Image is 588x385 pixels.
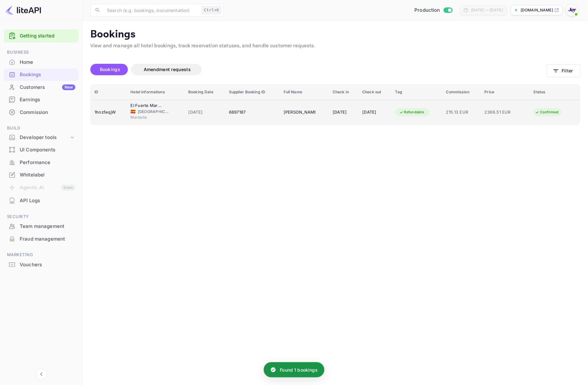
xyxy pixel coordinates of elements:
span: Production [414,7,440,14]
span: Marketing [4,251,79,258]
a: Whitelabel [4,169,79,181]
div: account-settings tabs [90,64,547,75]
span: Business [4,49,79,56]
div: Confirmed [531,108,563,116]
img: With Joy [567,5,577,15]
div: 1hnzfeqjW [94,107,123,117]
a: Fraud management [4,233,79,245]
div: Performance [4,156,79,169]
span: Security [4,213,79,220]
a: CustomersNew [4,81,79,93]
a: Bookings [4,69,79,80]
a: UI Components [4,144,79,156]
button: Collapse navigation [36,368,47,380]
div: Bookings [20,71,75,78]
div: Developer tools [4,132,79,143]
div: Ctrl+K [202,6,221,14]
div: Fraud management [4,233,79,245]
div: Home [20,59,75,66]
div: Earnings [4,94,79,106]
a: Vouchers [4,259,79,270]
th: Supplier Booking ID [225,84,280,100]
div: Developer tools [20,134,69,141]
th: Check out [358,84,391,100]
div: Performance [20,159,75,166]
a: Getting started [20,32,75,40]
div: Jo De Munster [284,107,315,117]
span: Amendment requests [144,67,191,72]
div: Home [4,56,79,69]
div: CustomersNew [4,81,79,94]
div: Refundable [395,108,428,116]
span: Spain [130,110,135,114]
div: Earnings [20,96,75,103]
th: Price [481,84,530,100]
div: [DATE] [362,107,387,117]
span: Marbella [130,115,162,120]
div: Team management [4,220,79,233]
p: Found 1 bookings [280,367,317,373]
th: Full Name [280,84,329,100]
th: Booking Date [184,84,225,100]
span: 215.13 EUR [446,109,477,116]
img: LiteAPI logo [5,5,41,15]
span: [GEOGRAPHIC_DATA] [138,109,169,115]
div: Whitelabel [4,169,79,181]
th: ID [91,84,127,100]
th: Status [530,84,580,100]
a: Home [4,56,79,68]
a: Earnings [4,94,79,105]
div: Whitelabel [20,171,75,179]
div: API Logs [20,197,75,204]
div: Switch to Sandbox mode [412,7,455,14]
a: API Logs [4,195,79,206]
th: Check in [329,84,358,100]
button: Filter [547,64,580,77]
span: 2366.51 EUR [485,109,516,116]
th: Commission [442,84,481,100]
p: View and manage all hotel bookings, track reservation statuses, and handle customer requests. [90,42,580,50]
th: Tag [391,84,442,100]
span: Bookings [100,67,120,72]
a: Team management [4,220,79,232]
div: New [62,84,75,90]
a: Performance [4,156,79,168]
div: Vouchers [20,261,75,269]
table: booking table [91,84,580,125]
span: Build [4,125,79,132]
input: Search (e.g. bookings, documentation) [103,4,199,17]
div: 6897187 [229,107,276,117]
p: Bookings [90,28,580,41]
p: [DOMAIN_NAME] [521,7,553,13]
div: Getting started [4,30,79,43]
div: Fraud management [20,236,75,243]
div: UI Components [4,144,79,156]
div: [DATE] [333,107,355,117]
span: [DATE] [188,109,221,116]
div: UI Components [20,146,75,154]
div: [DATE] — [DATE] [471,7,503,13]
div: Team management [20,223,75,230]
div: El Fuerte Marbella [130,103,162,109]
div: API Logs [4,195,79,207]
th: Hotel informations [127,84,184,100]
a: Commission [4,106,79,118]
div: Commission [4,106,79,119]
div: Bookings [4,69,79,81]
div: Commission [20,109,75,116]
div: Vouchers [4,259,79,271]
div: Customers [20,84,75,91]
